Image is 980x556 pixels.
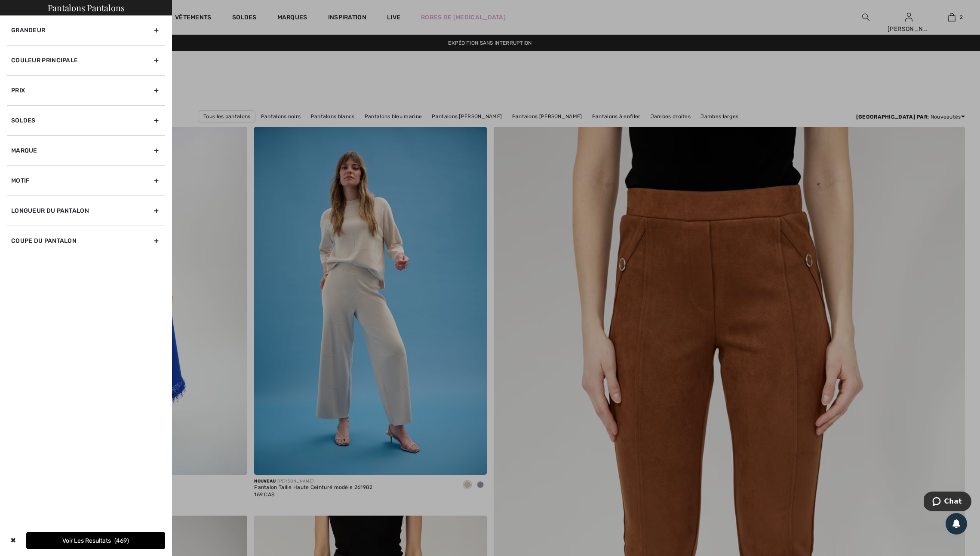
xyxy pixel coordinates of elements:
span: 469 [114,537,129,544]
div: Soldes [7,105,165,135]
div: Motif [7,165,165,196]
button: Voir les resultats469 [26,532,165,549]
div: ✖ [7,532,19,549]
div: Couleur Principale [7,45,165,75]
div: Marque [7,135,165,165]
div: Grandeur [7,15,165,45]
div: Prix [7,75,165,105]
div: Coupe du pantalon [7,226,165,256]
iframe: Ouvre un widget dans lequel vous pouvez chatter avec l’un de nos agents [924,492,971,513]
div: Longueur du pantalon [7,196,165,226]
